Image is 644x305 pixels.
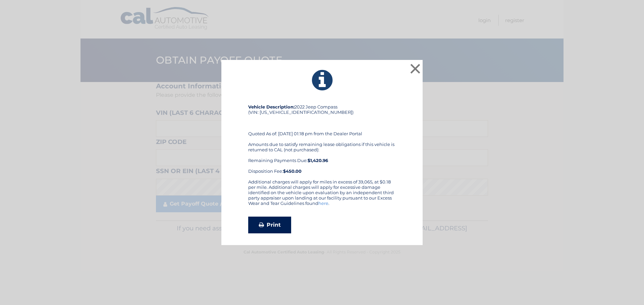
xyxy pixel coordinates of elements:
[409,62,422,75] button: ×
[318,201,328,206] a: here
[248,142,396,174] div: Amounts due to satisfy remaining lease obligations if this vehicle is returned to CAL (not purcha...
[248,104,396,179] div: 2022 Jeep Compass (VIN: [US_VEHICLE_IDENTIFICATION_NUMBER]) Quoted As of: [DATE] 01:18 pm from th...
[308,158,328,163] b: $1,420.96
[283,168,302,174] strong: $450.00
[248,217,291,233] a: Print
[248,104,294,109] strong: Vehicle Description:
[248,179,396,211] div: Additional charges will apply for miles in excess of 39,065, at $0.18 per mile. Additional charge...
